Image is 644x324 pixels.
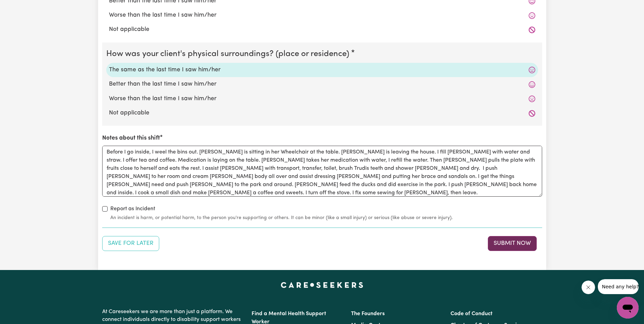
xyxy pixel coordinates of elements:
[110,205,155,213] label: Report as Incident
[109,94,535,103] label: Worse than the last time I saw him/her
[110,214,542,221] small: An incident is harm, or potential harm, to the person you're supporting or others. It can be mino...
[617,297,639,319] iframe: Button to launch messaging window
[109,11,535,20] label: Worse than the last time I saw him/her
[450,311,493,317] a: Code of Conduct
[102,134,160,143] label: Notes about this shift
[109,109,535,118] label: Not applicable
[488,236,537,251] button: Submit your job report
[102,146,542,197] textarea: Before I go inside, I weel the bins out. [PERSON_NAME] is sitting in her Wheelchair at the table....
[351,311,385,317] a: The Founders
[4,5,41,10] span: Need any help?
[598,279,639,294] iframe: Message from company
[281,282,363,288] a: Careseekers home page
[102,236,159,251] button: Save your job report
[582,281,595,294] iframe: Close message
[109,66,535,74] label: The same as the last time I saw him/her
[106,48,352,60] legend: How was your client's physical surroundings? (place or residence)
[109,25,535,34] label: Not applicable
[109,80,535,89] label: Better than the last time I saw him/her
